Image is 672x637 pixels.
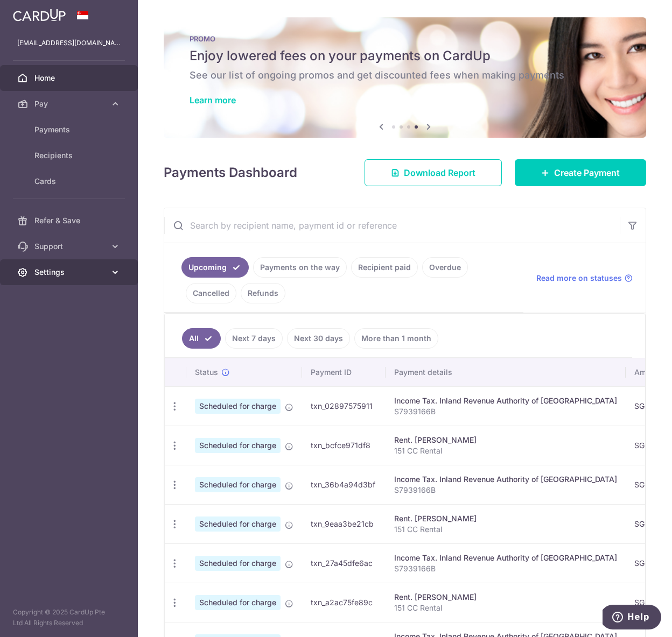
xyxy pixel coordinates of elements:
span: Support [34,241,106,252]
span: Payments [34,124,106,135]
span: Cards [34,176,106,187]
td: txn_9eaa3be21cb [302,504,386,543]
p: S7939166B [394,485,617,496]
td: txn_a2ac75fe89c [302,583,386,622]
a: All [182,328,221,349]
span: Home [34,73,106,83]
img: CardUp [13,9,66,22]
p: 151 CC Rental [394,603,617,613]
span: Read more on statuses [536,273,622,284]
iframe: Opens a widget where you can find more information [603,605,661,632]
span: Scheduled for charge [195,438,281,453]
span: Scheduled for charge [195,477,281,492]
a: Cancelled [186,283,236,303]
h5: Enjoy lowered fees on your payments on CardUp [190,47,620,65]
th: Payment ID [302,358,386,386]
img: Latest Promos banner [164,17,646,138]
span: Pay [34,98,106,109]
span: Status [195,367,218,378]
span: Settings [34,267,106,278]
a: Download Report [365,159,502,186]
a: More than 1 month [354,328,438,349]
span: Scheduled for charge [195,556,281,571]
div: Rent. [PERSON_NAME] [394,435,617,445]
p: 151 CC Rental [394,524,617,535]
a: Upcoming [181,257,249,278]
p: 151 CC Rental [394,445,617,456]
span: Scheduled for charge [195,399,281,414]
h6: See our list of ongoing promos and get discounted fees when making payments [190,69,620,82]
h4: Payments Dashboard [164,163,297,182]
p: S7939166B [394,406,617,417]
span: Scheduled for charge [195,595,281,610]
a: Create Payment [515,159,646,186]
a: Refunds [241,283,285,303]
span: Scheduled for charge [195,516,281,532]
p: S7939166B [394,563,617,574]
p: PROMO [190,34,620,43]
span: Amount [634,367,662,378]
a: Learn more [190,95,236,105]
span: Refer & Save [34,215,106,226]
td: txn_02897575911 [302,386,386,426]
div: Income Tax. Inland Revenue Authority of [GEOGRAPHIC_DATA] [394,474,617,485]
a: Payments on the way [253,257,347,278]
a: Read more on statuses [536,273,633,284]
span: Recipients [34,150,106,161]
span: Create Payment [554,166,620,179]
p: [EMAIL_ADDRESS][DOMAIN_NAME] [17,38,121,48]
td: txn_bcfce971df8 [302,426,386,465]
span: Download Report [404,166,475,179]
div: Income Tax. Inland Revenue Authority of [GEOGRAPHIC_DATA] [394,553,617,563]
input: Search by recipient name, payment id or reference [164,208,620,243]
a: Overdue [422,257,468,278]
a: Recipient paid [351,257,418,278]
a: Next 30 days [287,328,350,349]
div: Rent. [PERSON_NAME] [394,592,617,603]
td: txn_36b4a94d3bf [302,465,386,504]
td: txn_27a45dfe6ac [302,543,386,583]
a: Next 7 days [225,328,283,349]
div: Rent. [PERSON_NAME] [394,513,617,524]
th: Payment details [386,358,626,386]
div: Income Tax. Inland Revenue Authority of [GEOGRAPHIC_DATA] [394,395,617,406]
